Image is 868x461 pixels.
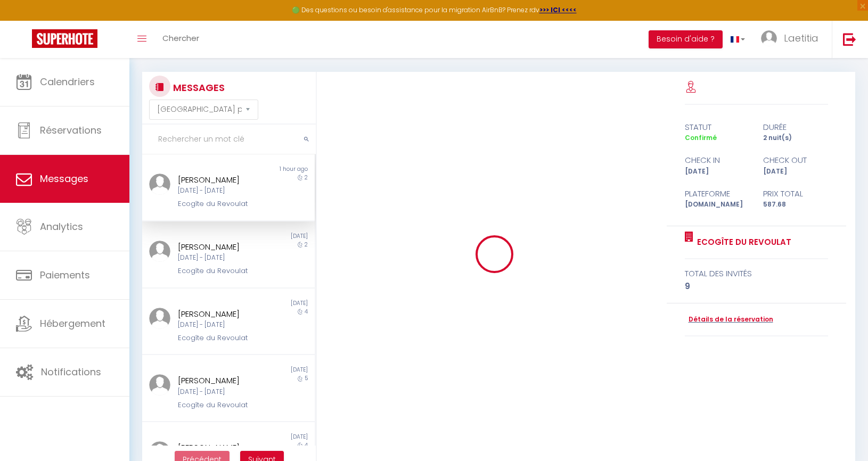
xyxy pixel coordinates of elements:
div: 9 [685,280,829,293]
span: Notifications [41,365,101,378]
span: 5 [305,374,308,382]
a: >>> ICI <<<< [539,5,577,14]
div: [DATE] [228,232,315,241]
img: ... [149,241,170,262]
span: Analytics [40,220,83,233]
span: Confirmé [685,133,717,142]
div: Ecogîte du Revoulat [178,333,265,343]
span: Paiements [40,268,90,282]
span: 2 [305,241,308,249]
div: total des invités [685,267,829,280]
div: [DATE] [228,299,315,308]
a: Ecogîte du Revoulat [693,236,791,249]
h3: MESSAGES [170,76,225,100]
div: [PERSON_NAME] [178,241,265,253]
div: [PERSON_NAME] [178,308,265,320]
div: check out [756,154,835,167]
span: 2 [305,174,308,182]
div: [DOMAIN_NAME] [677,200,756,210]
span: 4 [305,441,308,449]
div: [DATE] - [DATE] [178,320,265,330]
span: Messages [40,172,88,185]
div: statut [677,121,756,134]
div: 1 hour ago [228,165,315,174]
div: [DATE] [228,433,315,441]
div: [DATE] - [DATE] [178,387,265,397]
img: Super Booking [32,29,97,48]
img: logout [843,32,856,46]
a: ... Laetitia [753,21,832,58]
span: Réservations [40,124,102,137]
div: [DATE] [756,167,835,177]
a: Détails de la réservation [685,315,773,325]
div: Ecogîte du Revoulat [178,266,265,276]
div: [DATE] - [DATE] [178,186,265,196]
div: 587.68 [756,200,835,210]
div: check in [677,154,756,167]
input: Rechercher un mot clé [142,125,316,154]
span: Hébergement [40,317,105,330]
span: Laetitia [784,31,818,45]
div: 2 nuit(s) [756,133,835,143]
img: ... [149,174,170,195]
img: ... [761,30,777,46]
div: Plateforme [677,187,756,200]
div: [PERSON_NAME] [178,441,265,454]
div: Prix total [756,187,835,200]
div: [PERSON_NAME] [178,174,265,186]
img: ... [149,308,170,329]
div: [PERSON_NAME] [178,374,265,387]
div: [DATE] [228,366,315,374]
a: Chercher [154,21,207,58]
div: Ecogîte du Revoulat [178,400,265,410]
div: Ecogîte du Revoulat [178,199,265,209]
span: Chercher [162,32,199,44]
div: [DATE] [677,167,756,177]
div: durée [756,121,835,134]
button: Besoin d'aide ? [649,30,723,48]
span: 4 [305,308,308,316]
img: ... [149,374,170,396]
span: Calendriers [40,75,95,88]
div: [DATE] - [DATE] [178,253,265,263]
